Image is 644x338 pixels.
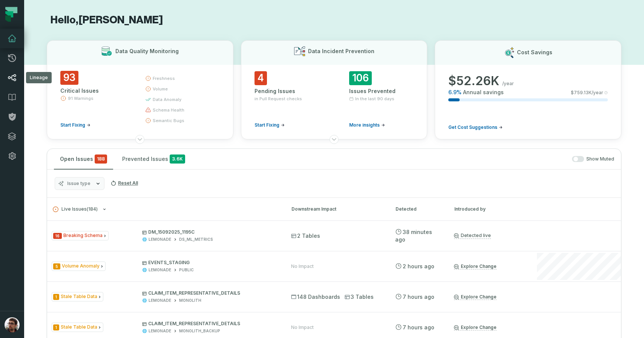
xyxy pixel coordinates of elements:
[60,87,132,95] div: Critical Issues
[349,87,414,95] div: Issues Prevented
[448,89,462,96] span: 6.9 %
[153,96,181,102] span: data anomaly
[55,177,104,190] button: Issue type
[142,229,278,235] p: DM_15092025_1195C
[349,71,372,85] span: 106
[291,263,314,269] div: No Impact
[448,73,499,89] span: $ 52.26K
[291,232,320,240] span: 2 Tables
[517,49,552,56] h3: Cost Savings
[571,90,603,96] span: $ 759.13K /year
[179,298,201,303] div: MONOLITH
[435,40,621,139] button: Cost Savings$52.26K/year6.9%Annual savings$759.13K/yearGet Cost Suggestions
[153,107,184,113] span: schema health
[291,206,382,213] div: Downstream Impact
[52,323,103,332] span: Issue Type
[153,86,168,92] span: volume
[395,229,432,243] relative-time: Sep 15, 2025, 12:51 PM GMT+3
[95,154,107,164] span: critical issues and errors combined
[255,87,319,95] div: Pending Issues
[26,72,52,83] div: Lineage
[255,122,279,128] span: Start Fixing
[179,267,194,273] div: PUBLIC
[454,232,491,239] a: Detected live
[53,233,62,239] span: Severity
[149,237,171,242] div: LEMONADE
[60,122,90,128] a: Start Fixing
[403,294,434,300] relative-time: Sep 15, 2025, 5:36 AM GMT+3
[396,206,441,213] div: Detected
[47,40,233,139] button: Data Quality Monitoring93Critical Issues91 WarningsStart Fixingfreshnessvolumedata anomalyschema ...
[349,122,380,128] span: More insights
[255,71,267,85] span: 4
[255,122,285,128] a: Start Fixing
[116,149,191,169] button: Prevented Issues
[255,96,302,102] span: in Pull Request checks
[241,40,428,139] button: Data Incident Prevention4Pending Issuesin Pull Request checksStart Fixing106Issues PreventedIn th...
[67,180,90,187] span: Issue type
[454,263,497,269] a: Explore Change
[68,95,94,101] span: 91 Warnings
[179,328,220,334] div: MONOLITH_BACKUP
[179,237,213,242] div: DS_ML_METRICS
[403,263,434,269] relative-time: Sep 15, 2025, 11:09 AM GMT+3
[308,47,374,55] h3: Data Incident Prevention
[170,154,185,164] span: 3.6K
[107,177,141,189] button: Reset All
[142,321,278,327] p: CLAIM_ITEM_REPRESENTATIVE_DETAILS
[142,290,278,296] p: CLAIM_ITEM_REPRESENTATIVE_DETAILS
[53,263,60,269] span: Severity
[115,47,179,55] h3: Data Quality Monitoring
[54,149,113,169] button: Open Issues
[53,206,278,212] button: Live Issues(184)
[463,89,504,96] span: Annual savings
[454,206,522,213] div: Introduced by
[149,267,171,273] div: LEMONADE
[60,122,85,128] span: Start Fixing
[153,75,175,81] span: freshness
[53,294,59,300] span: Severity
[502,81,514,87] span: /year
[403,324,434,330] relative-time: Sep 15, 2025, 5:36 AM GMT+3
[52,292,103,301] span: Issue Type
[53,206,98,212] span: Live Issues ( 184 )
[448,124,503,130] a: Get Cost Suggestions
[52,262,106,271] span: Issue Type
[448,124,497,130] span: Get Cost Suggestions
[194,156,614,162] div: Show Muted
[142,260,278,266] p: EVENTS_STAGING
[53,324,59,330] span: Severity
[47,14,621,27] h1: Hello, [PERSON_NAME]
[349,122,385,128] a: More insights
[291,293,340,301] span: 148 Dashboards
[291,324,314,330] div: No Impact
[355,96,394,102] span: In the last 90 days
[454,294,497,300] a: Explore Change
[60,71,78,85] span: 93
[454,324,497,330] a: Explore Change
[153,118,184,124] span: semantic bugs
[345,293,374,301] span: 3 Tables
[52,231,109,240] span: Issue Type
[149,328,171,334] div: LEMONADE
[149,298,171,303] div: LEMONADE
[5,317,20,332] img: avatar of Oren Assif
